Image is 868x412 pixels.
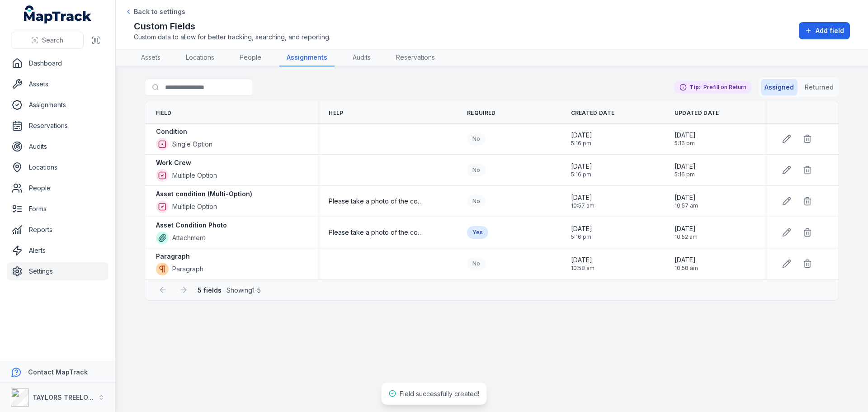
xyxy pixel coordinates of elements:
span: 10:57 am [675,202,698,209]
a: Audits [7,137,108,156]
strong: Condition [156,127,187,136]
div: No [467,164,486,176]
a: Audits [345,49,378,66]
a: Reservations [389,49,442,66]
span: Help [329,109,343,117]
span: Field [156,109,172,117]
span: 10:57 am [571,202,594,209]
span: [DATE] [675,131,696,140]
button: Search [11,32,84,49]
span: Required [467,109,495,117]
span: Single Option [172,140,212,149]
span: 5:16 pm [571,233,592,241]
span: [DATE] [571,224,592,233]
span: [DATE] [675,162,696,171]
time: 01/09/2025, 10:57:14 am [571,193,594,209]
strong: Asset Condition Photo [156,221,227,230]
button: Returned [801,79,837,95]
span: 10:58 am [675,265,698,272]
span: 10:58 am [571,265,594,272]
span: 5:16 pm [571,171,592,178]
a: Assignments [7,96,108,114]
strong: Contact MapTrack [28,368,88,376]
span: Back to settings [134,7,185,16]
span: 10:52 am [675,233,698,241]
span: Field successfully created! [400,390,479,398]
a: Settings [7,262,108,280]
button: Assigned [761,79,797,95]
span: [DATE] [675,256,698,265]
a: Locations [179,49,222,66]
span: Multiple Option [172,171,217,180]
time: 01/09/2025, 10:57:14 am [675,193,698,209]
a: Locations [7,158,108,176]
span: · Showing 1 - 5 [198,286,261,294]
strong: TAYLORS TREELOPPING [33,393,108,401]
span: Please take a photo of the condition including any damage [329,197,423,206]
div: No [467,257,486,270]
span: [DATE] [571,193,594,202]
span: Attachment [172,233,205,242]
time: 03/06/2025, 5:16:59 pm [675,131,696,147]
strong: 5 fields [198,286,222,294]
a: Alerts [7,242,108,260]
a: Assets [7,75,108,93]
time: 01/09/2025, 10:52:34 am [675,224,698,241]
strong: Paragraph [156,252,190,261]
a: Assignments [279,49,335,66]
a: People [232,49,269,66]
div: Yes [467,226,488,239]
span: 5:16 pm [675,140,696,147]
span: [DATE] [571,162,592,171]
span: Please take a photo of the condition including any damage [329,228,423,237]
time: 03/06/2025, 5:16:59 pm [675,162,696,178]
a: Dashboard [7,54,108,72]
span: Custom data to allow for better tracking, searching, and reporting. [134,33,330,42]
time: 03/06/2025, 5:16:59 pm [571,162,592,178]
span: [DATE] [675,224,698,233]
div: No [467,133,486,145]
a: Reservations [7,117,108,135]
a: Reports [7,221,108,239]
span: [DATE] [571,131,592,140]
span: 5:16 pm [571,140,592,147]
span: [DATE] [675,193,698,202]
a: Assets [134,49,168,66]
a: Back to settings [125,7,185,16]
button: Add field [799,22,850,39]
div: No [467,195,486,208]
span: Search [42,36,63,45]
strong: Asset condition (Multi-Option) [156,189,252,199]
a: Forms [7,200,108,218]
span: [DATE] [571,256,594,265]
h2: Custom Fields [134,20,330,33]
span: Updated Date [675,109,719,117]
time: 03/06/2025, 5:16:59 pm [571,131,592,147]
a: People [7,179,108,197]
time: 01/09/2025, 10:58:06 am [571,256,594,272]
time: 01/09/2025, 10:58:06 am [675,256,698,272]
time: 03/06/2025, 5:16:59 pm [571,224,592,241]
a: MapTrack [24,5,92,24]
strong: Tip: [689,84,701,91]
div: Prefill on Return [674,81,752,94]
span: Created Date [571,109,615,117]
span: 5:16 pm [675,171,696,178]
strong: Work Crew [156,158,191,167]
span: Paragraph [172,265,203,274]
span: Multiple Option [172,202,217,211]
span: Add field [816,26,844,35]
